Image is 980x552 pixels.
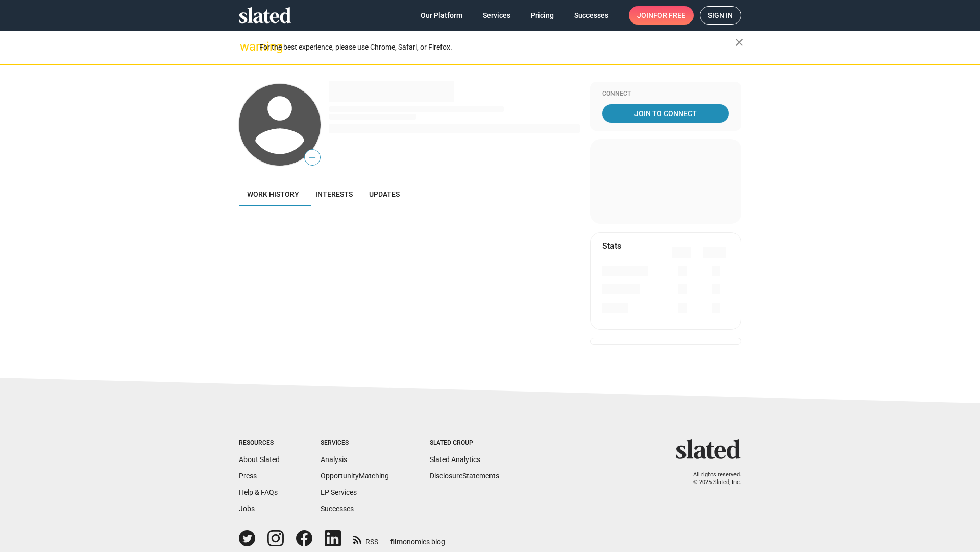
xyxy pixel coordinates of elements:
a: Analysis [321,455,347,464]
a: Sign in [700,6,741,25]
div: Connect [602,90,729,98]
span: Sign in [708,7,733,24]
div: For the best experience, please use Chrome, Safari, or Firefox. [259,40,735,54]
span: Services [483,6,510,25]
div: Slated Group [430,439,499,447]
a: Updates [361,182,408,206]
span: Join To Connect [604,104,727,123]
span: film [390,538,403,546]
a: EP Services [321,488,357,496]
a: Interests [307,182,361,206]
a: Slated Analytics [430,455,480,464]
a: Services [475,6,519,25]
span: Our Platform [421,6,462,25]
a: DisclosureStatements [430,472,499,480]
div: Services [321,439,389,447]
span: Successes [574,6,608,25]
span: Join [637,6,685,25]
a: Our Platform [412,6,471,25]
a: Join To Connect [602,104,729,123]
mat-icon: close [733,36,745,49]
mat-icon: warning [240,40,252,53]
div: Resources [239,439,280,447]
a: About Slated [239,455,280,464]
a: Pricing [523,6,562,25]
a: Help & FAQs [239,488,278,496]
a: Press [239,472,257,480]
a: RSS [353,531,378,547]
span: — [305,151,320,165]
a: Work history [239,182,307,206]
a: Joinfor free [629,6,694,25]
p: All rights reserved. © 2025 Slated, Inc. [682,471,741,486]
span: Work history [247,190,299,198]
span: Pricing [531,6,554,25]
a: Successes [566,6,617,25]
span: for free [653,6,685,25]
a: OpportunityMatching [321,472,389,480]
mat-card-title: Stats [602,241,621,251]
a: Successes [321,504,354,513]
span: Interests [315,190,353,198]
span: Updates [369,190,400,198]
a: Jobs [239,504,255,513]
a: filmonomics blog [390,529,445,547]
